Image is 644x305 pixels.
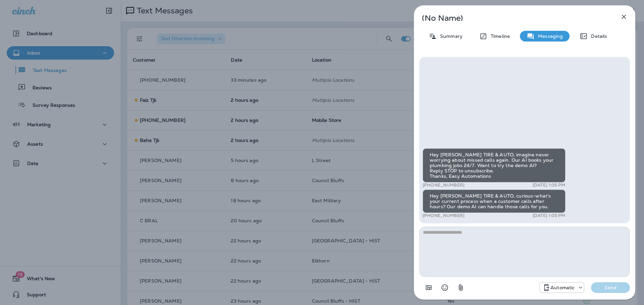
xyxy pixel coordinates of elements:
[487,33,510,39] p: Timeline
[423,189,566,213] div: Hey [PERSON_NAME] TIRE & AUTO, curious-what's your current process when a customer calls after ho...
[422,15,605,21] p: (No Name)
[550,285,575,290] p: Automatic
[437,33,463,39] p: Summary
[422,281,435,294] button: Add in a premade template
[535,33,563,39] p: Messaging
[423,213,465,218] p: [PHONE_NUMBER]
[588,33,607,39] p: Details
[533,182,566,188] p: [DATE] 1:05 PM
[423,148,566,182] div: Hey [PERSON_NAME] TIRE & AUTO, imagine never worrying about missed calls again. Our AI books your...
[533,213,566,218] p: [DATE] 1:05 PM
[438,281,451,294] button: Select an emoji
[423,182,465,188] p: [PHONE_NUMBER]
